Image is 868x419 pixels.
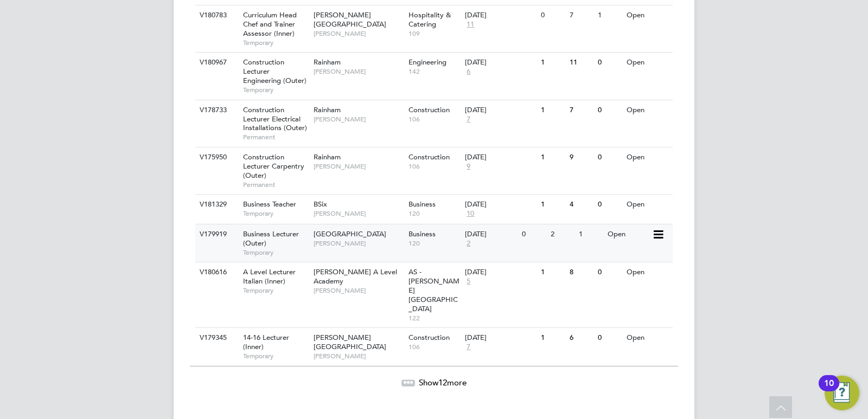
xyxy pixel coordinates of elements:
span: 5 [465,277,472,286]
span: [PERSON_NAME] [314,209,403,218]
div: V180616 [197,262,235,282]
div: 1 [538,53,566,73]
div: 0 [595,53,623,73]
span: 6 [465,67,472,76]
span: 7 [465,343,472,352]
span: [PERSON_NAME] [314,115,403,124]
div: [DATE] [465,153,535,162]
span: [PERSON_NAME][GEOGRAPHIC_DATA] [314,333,386,351]
span: Construction [409,333,450,342]
span: Construction Lecturer Electrical Installations (Outer) [243,105,307,133]
span: 106 [409,115,460,124]
span: 7 [465,115,472,124]
div: Open [624,328,671,348]
span: Engineering [409,57,446,67]
span: Temporary [243,38,308,47]
span: Business [409,199,436,209]
div: 1 [538,147,566,167]
span: Permanent [243,181,308,189]
span: 109 [409,29,460,38]
div: 0 [538,5,566,25]
div: Open [624,5,671,25]
span: Construction [409,105,450,114]
div: V179919 [197,224,235,244]
span: Temporary [243,352,308,360]
span: Permanent [243,133,308,141]
div: 7 [567,100,595,120]
div: 10 [824,383,834,397]
div: 0 [595,328,623,348]
div: 1 [538,100,566,120]
div: Open [624,195,671,215]
span: Hospitality & Catering [409,10,451,29]
div: 7 [567,5,595,25]
div: 1 [595,5,623,25]
span: Construction [409,152,450,162]
span: Rainham [314,152,341,162]
div: [DATE] [465,268,535,277]
span: BSix [314,199,327,209]
span: AS - [PERSON_NAME][GEOGRAPHIC_DATA] [409,267,459,313]
span: Rainham [314,57,341,67]
div: 6 [567,328,595,348]
div: [DATE] [465,200,535,209]
span: [PERSON_NAME] [314,286,403,295]
div: V180783 [197,5,235,25]
div: 1 [538,262,566,282]
span: [PERSON_NAME][GEOGRAPHIC_DATA] [314,10,386,29]
button: Open Resource Center, 10 new notifications [825,376,859,410]
span: Construction Lecturer Carpentry (Outer) [243,152,304,180]
div: V181329 [197,195,235,215]
div: 9 [567,147,595,167]
div: 1 [538,328,566,348]
span: Construction Lecturer Engineering (Outer) [243,57,307,85]
div: 0 [595,195,623,215]
span: 106 [409,343,460,351]
span: [PERSON_NAME] [314,29,403,38]
div: [DATE] [465,230,516,239]
div: Open [624,53,671,73]
span: [PERSON_NAME] [314,162,403,171]
div: 8 [567,262,595,282]
div: Open [605,224,652,244]
span: Business Teacher [243,199,296,209]
span: Show more [419,377,467,388]
span: 14-16 Lecturer (Inner) [243,333,289,351]
span: [PERSON_NAME] [314,352,403,360]
span: 10 [465,209,476,218]
div: Open [624,100,671,120]
span: Business Lecturer (Outer) [243,229,299,248]
span: [GEOGRAPHIC_DATA] [314,229,386,238]
span: Temporary [243,86,308,94]
div: Open [624,147,671,167]
div: 0 [595,147,623,167]
span: 9 [465,162,472,171]
div: [DATE] [465,106,535,115]
div: [DATE] [465,58,535,67]
span: 2 [465,239,472,248]
div: 0 [519,224,547,244]
div: Open [624,262,671,282]
span: Temporary [243,286,308,295]
span: Business [409,229,436,238]
span: 12 [438,377,447,388]
span: [PERSON_NAME] [314,67,403,76]
span: Temporary [243,209,308,218]
span: 120 [409,239,460,248]
div: 0 [595,262,623,282]
span: Rainham [314,105,341,114]
span: 120 [409,209,460,218]
span: 106 [409,162,460,171]
div: 2 [548,224,576,244]
span: A Level Lecturer Italian (Inner) [243,267,296,286]
span: Curriculum Head Chef and Trainer Assessor (Inner) [243,10,297,38]
span: [PERSON_NAME] [314,239,403,248]
span: [PERSON_NAME] A Level Academy [314,267,397,286]
span: 122 [409,314,460,323]
div: V179345 [197,328,235,348]
div: V178733 [197,100,235,120]
div: 4 [567,195,595,215]
span: Temporary [243,248,308,257]
div: [DATE] [465,11,535,20]
div: 0 [595,100,623,120]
